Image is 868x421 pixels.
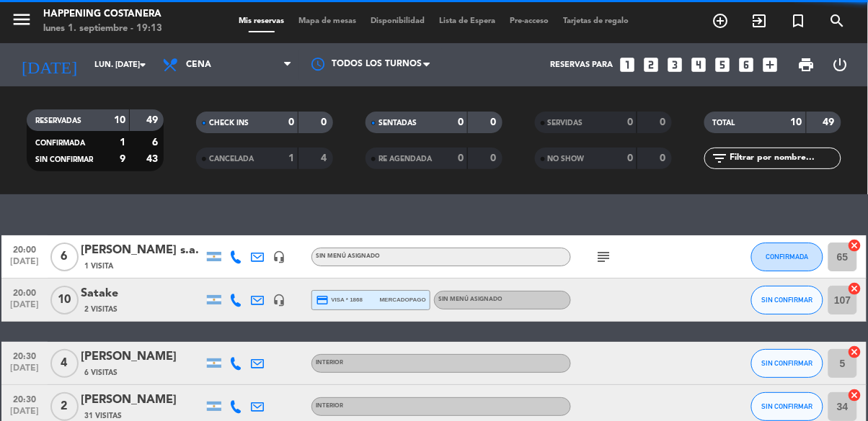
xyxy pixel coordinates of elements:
[316,360,343,366] span: INTERIOR
[848,388,862,402] i: cancel
[595,248,612,266] i: subject
[6,257,43,273] span: [DATE]
[790,12,807,30] i: turned_in_not
[273,250,285,263] i: headset_mic
[84,367,118,379] span: 6 Visitas
[120,137,125,148] strong: 1
[152,137,161,148] strong: 6
[751,392,823,421] button: SIN CONFIRMAR
[35,117,81,125] span: RESERVADAS
[288,153,294,163] strong: 1
[292,17,364,25] span: Mapa de mesas
[666,55,685,74] i: looks_3
[762,402,813,410] span: SIN CONFIRMAR
[11,49,87,81] i: [DATE]
[273,294,285,307] i: headset_mic
[134,56,151,73] i: arrow_drop_down
[823,43,857,86] div: LOG OUT
[43,22,162,36] div: lunes 1. septiembre - 19:13
[832,56,849,73] i: power_settings_new
[751,286,823,314] button: SIN CONFIRMAR
[120,154,125,164] strong: 9
[380,295,426,304] span: mercadopago
[146,115,161,125] strong: 49
[690,55,709,74] i: looks_4
[823,117,838,127] strong: 49
[50,392,79,421] span: 2
[6,240,43,257] span: 20:00
[43,7,162,22] div: Happening Costanera
[751,12,769,30] i: exit_to_app
[762,296,813,304] span: SIN CONFIRMAR
[81,391,203,409] div: [PERSON_NAME]
[642,55,661,74] i: looks_two
[798,56,815,73] span: print
[378,155,432,163] span: RE AGENDADA
[712,12,730,30] i: add_circle_outline
[322,117,330,127] strong: 0
[114,115,125,125] strong: 10
[490,153,499,163] strong: 0
[316,403,343,409] span: INTERIOR
[50,243,79,271] span: 6
[766,253,809,261] span: CONFIRMADA
[761,55,780,74] i: add_box
[848,238,862,253] i: cancel
[6,347,43,363] span: 20:30
[712,150,729,167] i: filter_list
[186,60,211,70] span: Cena
[551,60,614,70] span: Reservas para
[548,119,583,127] span: SERVIDAS
[490,117,499,127] strong: 0
[84,304,118,315] span: 2 Visitas
[316,294,329,307] i: credit_card
[458,117,464,127] strong: 0
[627,153,633,163] strong: 0
[81,348,203,366] div: [PERSON_NAME]
[791,117,802,127] strong: 10
[288,117,294,127] strong: 0
[84,261,113,272] span: 1 Visita
[751,243,823,271] button: CONFIRMADA
[50,286,79,314] span: 10
[738,55,756,74] i: looks_6
[364,17,433,25] span: Disponibilidad
[848,281,862,296] i: cancel
[660,153,668,163] strong: 0
[829,12,846,30] i: search
[627,117,633,127] strong: 0
[232,17,292,25] span: Mis reservas
[848,345,862,359] i: cancel
[11,9,32,35] button: menu
[378,119,417,127] span: SENTADAS
[316,253,380,259] span: Sin menú asignado
[11,9,32,30] i: menu
[548,155,585,163] span: NO SHOW
[6,363,43,380] span: [DATE]
[729,150,841,166] input: Filtrar por nombre...
[433,17,503,25] span: Lista de Espera
[81,241,203,260] div: [PERSON_NAME] s.a.
[714,55,732,74] i: looks_5
[316,294,363,307] span: visa * 1868
[209,119,249,127] span: CHECK INS
[6,284,43,300] span: 20:00
[35,140,85,147] span: CONFIRMADA
[322,153,330,163] strong: 4
[50,349,79,378] span: 4
[503,17,557,25] span: Pre-acceso
[35,156,93,163] span: SIN CONFIRMAR
[619,55,637,74] i: looks_one
[751,349,823,378] button: SIN CONFIRMAR
[713,119,735,127] span: TOTAL
[6,390,43,407] span: 20:30
[458,153,464,163] strong: 0
[81,284,203,303] div: Satake
[660,117,668,127] strong: 0
[209,155,254,163] span: CANCELADA
[762,359,813,367] span: SIN CONFIRMAR
[6,300,43,317] span: [DATE]
[146,154,161,164] strong: 43
[438,296,502,302] span: Sin menú asignado
[557,17,637,25] span: Tarjetas de regalo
